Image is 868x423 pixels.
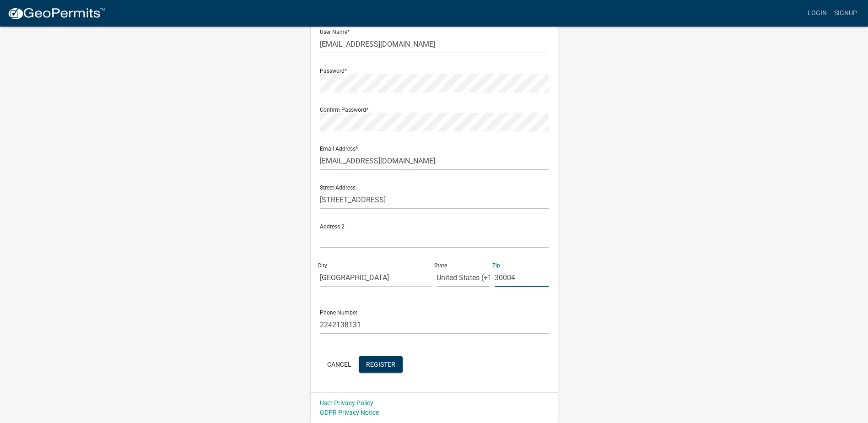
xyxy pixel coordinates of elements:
[320,399,373,407] a: User Privacy Policy
[804,5,830,22] a: Login
[320,356,359,373] button: Cancel
[366,360,395,368] span: Register
[359,356,403,373] button: Register
[830,5,861,22] a: Signup
[320,409,379,416] a: GDPR Privacy Notice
